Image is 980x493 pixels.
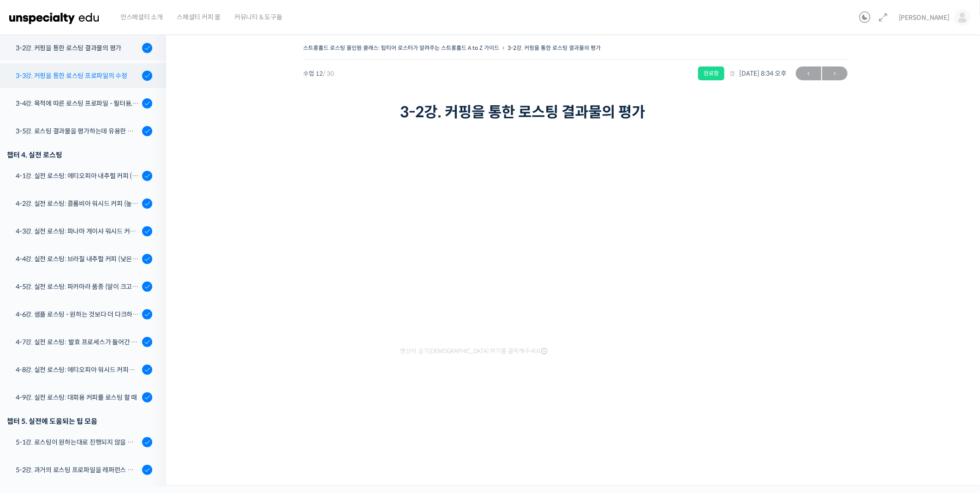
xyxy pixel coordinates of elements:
[16,43,139,53] div: 3-2강. 커핑을 통한 로스팅 결과물의 평가
[508,44,601,51] a: 3-2강. 커핑을 통한 로스팅 결과물의 평가
[119,293,177,316] a: 설정
[16,392,139,403] div: 4-9강. 실전 로스팅: 대회용 커피를 로스팅 할 때
[16,365,139,375] div: 4-8강. 실전 로스팅: 에티오피아 워시드 커피를 에스프레소용으로 로스팅 할 때
[84,307,96,314] span: 대화
[16,337,139,347] div: 4-7강. 실전 로스팅: 발효 프로세스가 들어간 커피를 필터용으로 로스팅 할 때
[61,293,119,316] a: 대화
[29,307,35,314] span: 홈
[16,282,139,292] div: 4-5강. 실전 로스팅: 파카마라 품종 (알이 크고 산지에서 건조가 고르게 되기 힘든 경우)
[16,198,139,209] div: 4-2강. 실전 로스팅: 콜롬비아 워시드 커피 (높은 밀도와 수분율 때문에 1차 크랙에서 많은 수분을 방출하는 경우)
[7,415,152,427] div: 챕터 5. 실전에 도움되는 팁 모음
[16,437,139,447] div: 5-1강. 로스팅이 원하는대로 진행되지 않을 때, 일관성이 떨어질 때
[3,293,61,316] a: 홈
[698,66,724,80] div: 완료함
[16,226,139,236] div: 4-3강. 실전 로스팅: 파나마 게이샤 워시드 커피 (플레이버 프로파일이 로스팅하기 까다로운 경우)
[822,67,848,80] span: →
[400,103,751,121] h1: 3-2강. 커핑을 통한 로스팅 결과물의 평가
[400,348,547,355] span: 영상이 끊기[DEMOGRAPHIC_DATA] 여기를 클릭해주세요
[16,309,139,319] div: 4-6강. 샘플 로스팅 - 원하는 것보다 더 다크하게 로스팅 하는 이유
[16,465,139,475] div: 5-2강. 과거의 로스팅 프로파일을 레퍼런스 삼아 리뷰하는 방법
[16,126,139,136] div: 3-5강. 로스팅 결과물을 평가하는데 유용한 팁들 - 연수를 활용한 커핑, 커핑용 분쇄도 찾기, 로스트 레벨에 따른 QC 등
[796,67,821,80] span: ←
[143,307,154,314] span: 설정
[303,44,499,51] a: 스트롱홀드 로스팅 올인원 클래스: 탑티어 로스터가 알려주는 스트롱홀드 A to Z 가이드
[16,98,139,108] div: 3-4강. 목적에 따른 로스팅 프로파일 - 필터용, 에스프레소용
[323,70,334,78] span: / 30
[822,66,848,80] a: 다음→
[303,71,334,77] span: 수업 12
[16,71,139,81] div: 3-3강. 커핑을 통한 로스팅 프로파일의 수정
[16,171,139,181] div: 4-1강. 실전 로스팅: 에티오피아 내추럴 커피 (당분이 많이 포함되어 있고 색이 고르지 않은 경우)
[796,66,821,80] a: ←이전
[899,13,950,22] span: [PERSON_NAME]
[729,69,787,78] span: [DATE] 8:34 오후
[7,149,152,161] div: 챕터 4. 실전 로스팅
[16,254,139,264] div: 4-4강. 실전 로스팅: 브라질 내추럴 커피 (낮은 고도에서 재배되어 당분과 밀도가 낮은 경우)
